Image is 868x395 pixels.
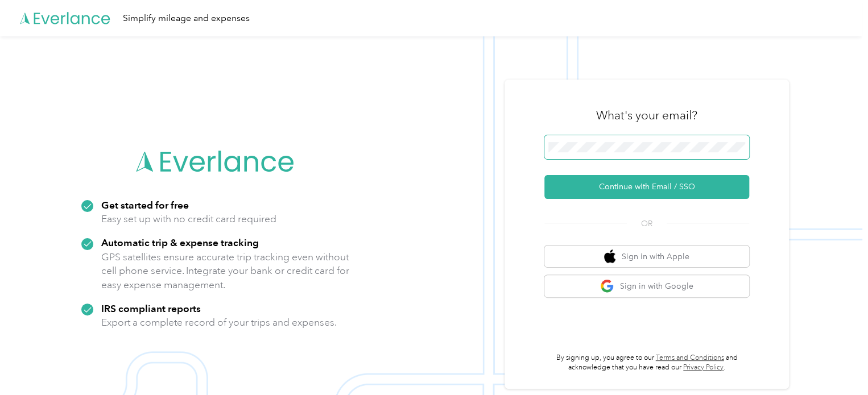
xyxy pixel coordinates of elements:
[101,302,201,314] strong: IRS compliant reports
[683,363,724,372] a: Privacy Policy
[656,354,724,362] a: Terms and Conditions
[604,250,615,264] img: apple logo
[101,315,337,330] p: Export a complete record of your trips and expenses.
[101,212,276,226] p: Easy set up with no credit card required
[627,218,667,230] span: OR
[596,107,697,123] h3: What's your email?
[600,279,614,293] img: google logo
[544,246,749,268] button: apple logoSign in with Apple
[101,199,189,211] strong: Get started for free
[101,236,259,248] strong: Automatic trip & expense tracking
[544,175,749,199] button: Continue with Email / SSO
[123,11,250,26] div: Simplify mileage and expenses
[101,250,350,292] p: GPS satellites ensure accurate trip tracking even without cell phone service. Integrate your bank...
[544,353,749,373] p: By signing up, you agree to our and acknowledge that you have read our .
[544,275,749,297] button: google logoSign in with Google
